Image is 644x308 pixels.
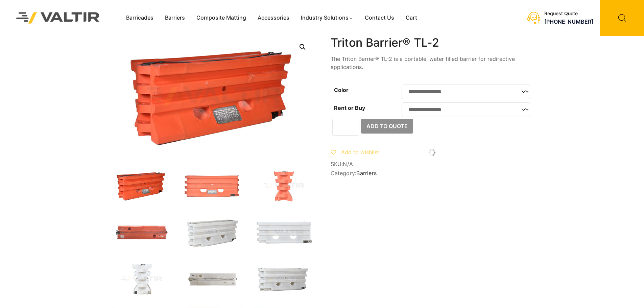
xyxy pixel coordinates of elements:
[356,170,377,176] a: Barriers
[400,13,423,23] a: Cart
[182,214,243,251] img: Triton_Nat_3Q.jpg
[182,261,243,298] img: Triton_Nat_Top.jpg
[191,13,252,23] a: Composite Matting
[7,3,109,32] img: Valtir Rentals
[359,13,400,23] a: Contact Us
[182,168,243,204] img: Triton_Org_Front.jpg
[159,13,191,23] a: Barriers
[111,36,314,158] img: Triton_Org_3Q
[332,119,359,136] input: Product quantity
[361,119,413,134] button: Add to Quote
[111,168,172,204] img: Triton_Org_3Q.jpg
[331,161,533,167] span: SKU:
[252,13,295,23] a: Accessories
[253,168,314,204] img: Triton_Org_End.jpg
[253,261,314,298] img: Triton_Nat_x1.jpg
[343,161,353,167] span: N/A
[253,214,314,251] img: Triton_Nat_Front.jpg
[334,104,365,111] label: Rent or Buy
[331,36,533,50] h1: Triton Barrier® TL-2
[331,170,533,176] span: Category:
[295,13,359,23] a: Industry Solutions
[544,11,593,17] div: Request Quote
[331,55,533,71] p: The Triton Barrier® TL-2 is a portable, water filled barrier for redirective applications.
[120,13,159,23] a: Barricades
[334,87,349,93] label: Color
[544,18,593,25] a: [PHONE_NUMBER]
[111,261,172,298] img: Triton_Nat_Side.jpg
[111,214,172,251] img: Triton_Org_Top.jpg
